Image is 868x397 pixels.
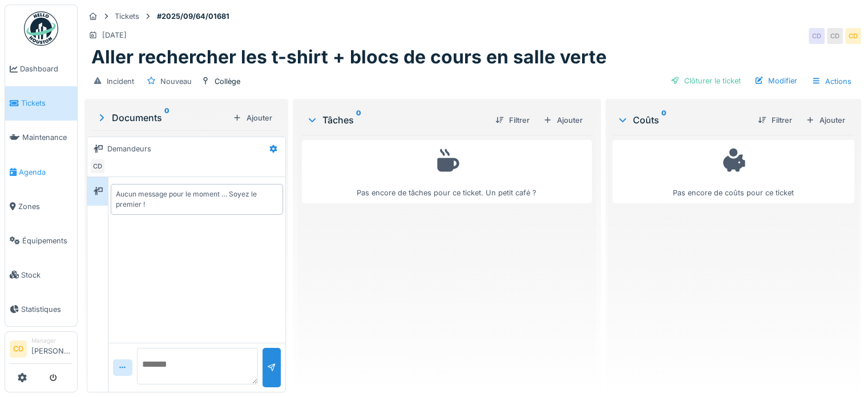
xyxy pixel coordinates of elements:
[845,28,861,44] div: CD
[115,11,139,22] div: Tickets
[90,158,106,174] div: CD
[215,76,240,87] div: Collège
[309,145,584,198] div: Pas encore de tâches pour ce ticket. Un petit café ?
[750,73,802,89] div: Modifier
[18,201,72,212] span: Zones
[827,28,843,44] div: CD
[5,52,77,86] a: Dashboard
[19,167,72,178] span: Agenda
[20,63,72,74] span: Dashboard
[228,110,277,126] div: Ajouter
[661,113,667,127] sup: 0
[24,11,58,46] img: Badge_color-CXgf-gQk.svg
[5,258,77,292] a: Stock
[753,113,797,128] div: Filtrer
[620,145,847,198] div: Pas encore de coûts pour ce ticket
[116,189,278,210] div: Aucun message pour le moment … Soyez le premier !
[539,113,587,128] div: Ajouter
[107,143,151,154] div: Demandeurs
[102,30,127,41] div: [DATE]
[10,336,72,364] a: CD Manager[PERSON_NAME]
[806,73,857,90] div: Actions
[31,336,72,361] li: [PERSON_NAME]
[356,113,361,127] sup: 0
[22,132,72,143] span: Maintenance
[31,336,72,345] div: Manager
[160,76,192,87] div: Nouveau
[306,113,486,127] div: Tâches
[96,111,228,125] div: Documents
[617,113,749,127] div: Coûts
[666,73,745,89] div: Clôturer le ticket
[91,46,607,68] h1: Aller rechercher les t-shirt + blocs de cours en salle verte
[5,223,77,258] a: Équipements
[5,155,77,189] a: Agenda
[5,121,77,155] a: Maintenance
[801,113,850,128] div: Ajouter
[10,340,27,358] li: CD
[21,98,72,109] span: Tickets
[21,304,72,315] span: Statistiques
[21,270,72,280] span: Stock
[809,28,825,44] div: CD
[5,86,77,121] a: Tickets
[107,76,134,87] div: Incident
[164,111,169,125] sup: 0
[22,235,72,246] span: Équipements
[491,113,534,128] div: Filtrer
[5,189,77,223] a: Zones
[5,292,77,326] a: Statistiques
[152,11,234,22] strong: #2025/09/64/01681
